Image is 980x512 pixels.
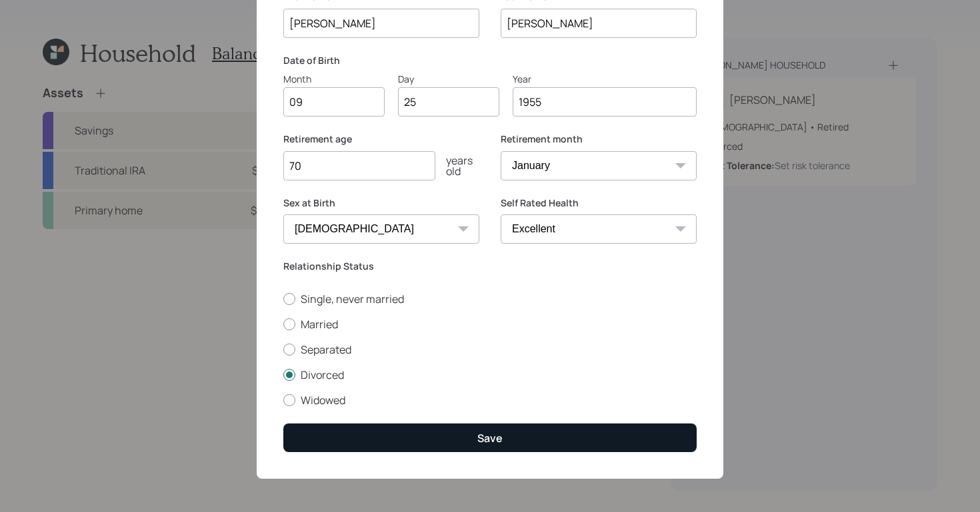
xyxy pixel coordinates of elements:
[501,196,697,210] label: Self Rated Health
[283,317,697,332] label: Married
[398,72,499,86] div: Day
[513,87,697,117] input: Year
[283,368,697,382] label: Divorced
[435,155,479,176] div: years old
[513,72,697,86] div: Year
[283,342,697,357] label: Separated
[398,87,499,117] input: Day
[283,196,479,210] label: Sex at Birth
[283,423,697,452] button: Save
[477,431,503,445] div: Save
[283,260,697,273] label: Relationship Status
[283,132,479,146] label: Retirement age
[283,393,697,407] label: Widowed
[501,132,697,146] label: Retirement month
[283,54,697,67] label: Date of Birth
[283,72,385,86] div: Month
[283,292,697,306] label: Single, never married
[283,87,385,117] input: Month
